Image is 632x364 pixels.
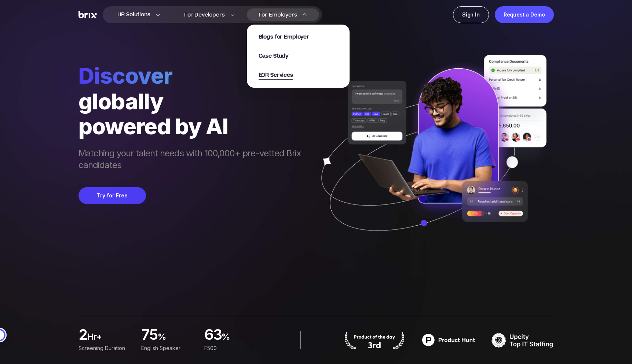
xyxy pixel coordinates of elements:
[259,71,293,79] a: EOR Services
[222,331,258,346] span: %
[204,328,222,343] span: 63
[117,9,150,21] span: HR Solutions
[492,331,554,349] img: TOP IT STAFFING
[259,52,289,60] span: Case Study
[308,55,554,252] img: ai generate
[453,6,489,23] a: Sign In
[343,331,406,349] img: product hunt badge
[495,6,554,23] a: Request a Demo
[78,187,146,204] button: Try for Free
[259,52,289,60] a: Case Study
[78,328,87,343] span: 2
[78,89,308,114] div: globally
[259,33,309,41] a: Blogs for Employer
[204,344,258,352] div: F500
[158,331,196,346] span: %
[417,331,480,349] img: product hunt badge
[87,331,132,346] span: hr+
[78,114,308,139] div: powered by AI
[141,344,195,352] div: English Speaker
[141,328,158,343] span: 75
[78,148,308,172] span: Matching your talent needs with 100,000+ pre-vetted Brix candidates
[78,11,97,19] img: Brix Logo
[78,344,132,352] div: Screening duration
[259,71,293,80] span: EOR Services
[184,11,225,19] span: For Developers
[78,62,308,89] span: Discover
[259,33,309,41] span: Blogs for Employer
[259,11,297,19] span: For Employers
